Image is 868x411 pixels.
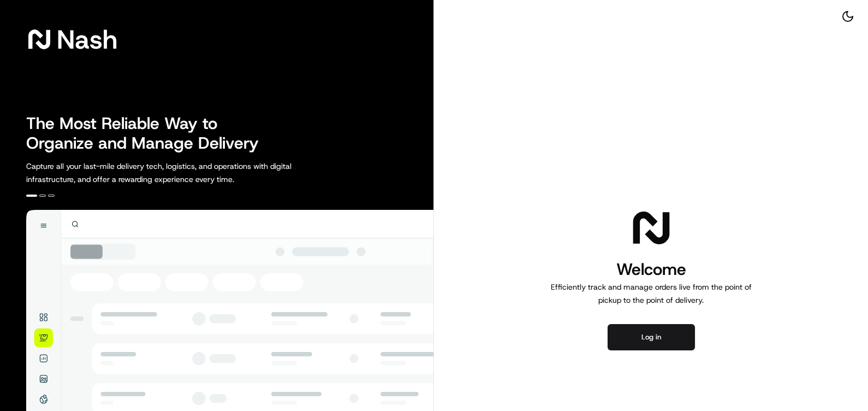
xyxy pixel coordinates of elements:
[26,114,271,153] h2: The Most Reliable Way to Organize and Manage Delivery
[26,160,341,186] p: Capture all your last-mile delivery tech, logistics, and operations with digital infrastructure, ...
[57,28,117,50] span: Nash
[546,280,756,307] p: Efficiently track and manage orders live from the point of pickup to the point of delivery.
[608,324,695,350] button: Log in
[546,259,756,280] h1: Welcome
